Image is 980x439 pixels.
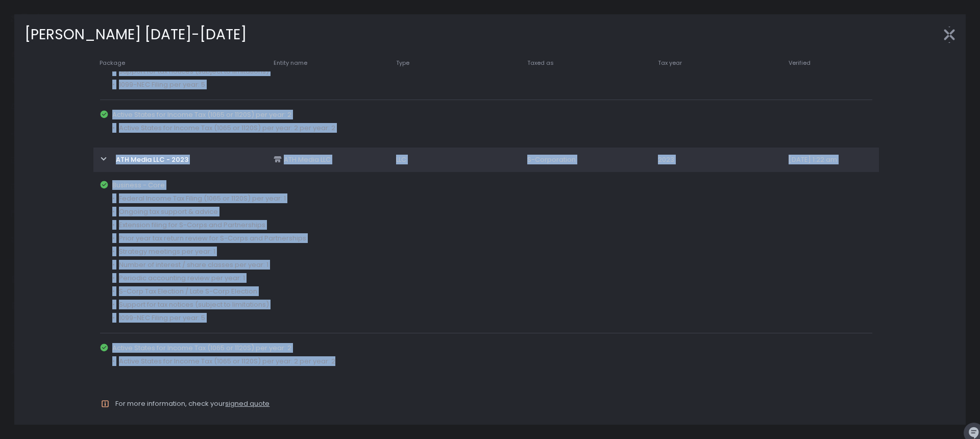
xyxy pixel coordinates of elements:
a: signed quote [225,399,269,408]
div: • [112,274,872,283]
div: • [112,124,872,133]
span: S-Corp Tax Election / Late S-Corp Election [119,287,257,296]
span: Business - Core [112,181,872,190]
span: [DATE] 1:22 am [789,155,837,164]
span: Active States for Income Tax (1065 or 1120S) per year: 2 [112,344,872,353]
span: 1099-NEC Filing per year: 5 [119,80,205,89]
span: Active States for Income Tax (1065 or 1120S) per year: 2 per year: 2 [119,124,335,133]
span: Type [396,59,409,67]
div: LLC [396,155,514,164]
span: Ongoing tax support & advice [119,207,218,216]
span: Active States for Income Tax (1065 or 1120S) per year: 2 per year: 2 [119,357,335,366]
span: Number of interest / share classes per year: 1 [119,260,268,270]
h1: [PERSON_NAME] [DATE]-[DATE] [24,24,247,45]
div: • [112,300,872,309]
div: • [112,247,872,256]
div: • [112,313,872,323]
div: • [112,80,872,89]
span: For more information, check your [115,399,269,408]
div: • [112,194,872,203]
span: 1099-NEC Filing per year: 5 [119,313,205,323]
span: Tax year [658,59,682,67]
span: ATH Media LLC - 2023 [116,155,188,164]
span: Active States for Income Tax (1065 or 1120S) per year: 2 [112,110,872,119]
div: 2023 [658,155,776,164]
span: Extension filing for S-Corps and Partnerships [119,221,265,230]
div: • [112,234,872,243]
span: Entity name [274,59,307,67]
div: • [112,357,872,366]
span: Package [100,59,125,67]
div: • [112,221,872,230]
div: • [112,287,872,296]
span: ATH Media LLC [284,155,331,164]
span: Support for tax notices (subject to limitations) [119,300,269,309]
span: Verified [789,59,811,67]
span: Federal Income Tax Filing (1065 or 1120S) per year: 1 [119,194,286,203]
span: Periodic accounting review per year: 1 [119,274,245,283]
span: Support for tax notices (subject to limitations) [119,67,269,76]
span: Strategy meetings per year: 1 [119,247,215,256]
div: • [112,260,872,270]
span: Prior year tax return review for S-Corps and Partnerships [119,234,306,243]
div: • [112,207,872,216]
div: S-Corporation [527,155,646,164]
div: • [112,67,872,76]
span: Taxed as [527,59,554,67]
